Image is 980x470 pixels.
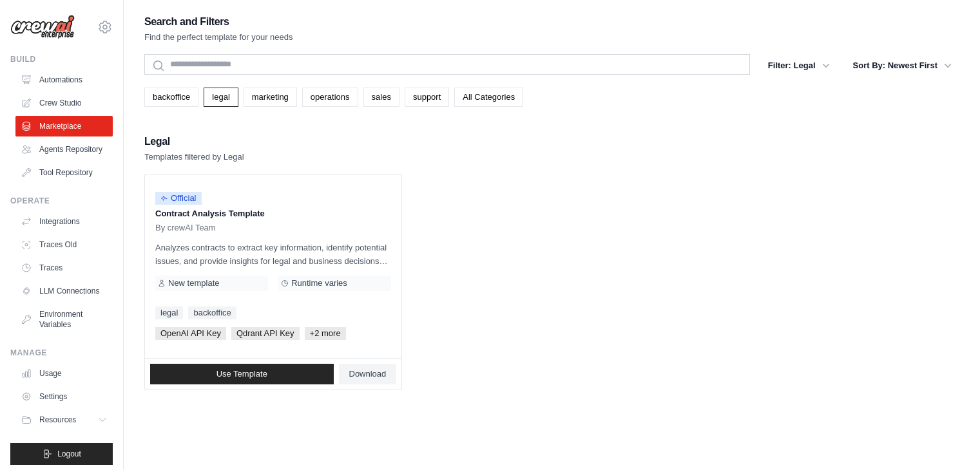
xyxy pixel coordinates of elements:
[15,211,113,232] a: Integrations
[15,139,113,160] a: Agents Repository
[15,281,113,301] a: LLM Connections
[10,15,75,39] img: Logo
[155,192,202,205] span: Official
[15,93,113,113] a: Crew Studio
[10,54,113,64] div: Build
[15,258,113,278] a: Traces
[155,327,226,340] span: OpenAI API Key
[15,116,113,136] a: Marketplace
[291,278,347,288] span: Runtime varies
[845,54,959,77] button: Sort By: Newest First
[150,364,334,384] a: Use Template
[760,54,838,77] button: Filter: Legal
[10,443,113,465] button: Logout
[15,409,113,430] button: Resources
[155,241,391,268] p: Analyzes contracts to extract key information, identify potential issues, and provide insights fo...
[10,196,113,206] div: Operate
[188,306,236,319] a: backoffice
[144,151,244,164] p: Templates filtered by Legal
[15,162,113,183] a: Tool Repository
[10,348,113,358] div: Manage
[363,88,399,107] a: sales
[15,386,113,407] a: Settings
[454,88,523,107] a: All Categories
[231,327,300,340] span: Qdrant API Key
[39,415,76,425] span: Resources
[15,304,113,335] a: Environment Variables
[15,363,113,384] a: Usage
[144,13,293,31] h2: Search and Filters
[144,133,244,151] h2: Legal
[15,234,113,255] a: Traces Old
[302,88,358,107] a: operations
[15,70,113,90] a: Automations
[204,88,238,107] a: legal
[155,306,183,319] a: legal
[305,327,346,340] span: +2 more
[244,88,297,107] a: marketing
[339,364,397,384] a: Download
[405,88,449,107] a: support
[216,369,267,379] span: Use Template
[155,207,391,220] p: Contract Analysis Template
[144,88,198,107] a: backoffice
[349,369,387,379] span: Download
[144,31,293,44] p: Find the perfect template for your needs
[155,223,216,233] span: By crewAI Team
[57,449,81,459] span: Logout
[168,278,219,288] span: New template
